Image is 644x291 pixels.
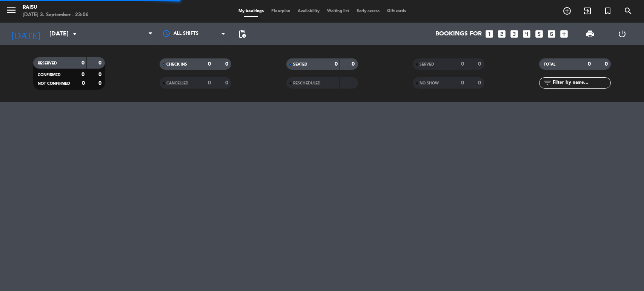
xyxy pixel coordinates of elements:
i: add_circle_outline [563,6,572,15]
div: [DATE] 3. September - 23:06 [23,11,89,19]
span: pending_actions [238,29,247,38]
i: [DATE] [6,26,46,42]
button: menu [6,5,17,18]
strong: 0 [478,61,483,67]
span: Early-access [353,9,383,13]
i: add_box [559,29,569,39]
strong: 0 [225,61,230,67]
i: looks_5 [534,29,544,39]
i: looks_4 [522,29,532,39]
strong: 0 [98,60,103,66]
i: power_settings_new [618,29,627,38]
strong: 0 [605,61,609,67]
span: Floorplan [267,9,294,13]
span: CHECK INS [166,63,187,66]
strong: 0 [461,61,464,67]
strong: 0 [335,61,338,67]
span: CONFIRMED [38,73,61,77]
i: looks_two [497,29,507,39]
span: RESERVED [38,61,57,65]
span: print [586,29,595,38]
i: arrow_drop_down [70,29,79,38]
div: Raisu [23,4,89,11]
i: looks_3 [509,29,519,39]
strong: 0 [98,81,103,86]
span: Gift cards [383,9,410,13]
span: Availability [294,9,323,13]
span: NOT CONFIRMED [38,82,70,86]
i: search [624,6,633,15]
strong: 0 [208,80,211,86]
span: CANCELLED [166,81,189,85]
i: looks_one [484,29,494,39]
strong: 0 [98,72,103,77]
i: menu [6,5,17,16]
i: looks_6 [547,29,556,39]
strong: 0 [588,61,591,67]
strong: 0 [461,80,464,86]
strong: 0 [81,60,85,66]
strong: 0 [478,80,483,86]
span: NO SHOW [420,81,439,85]
strong: 0 [82,81,85,86]
strong: 0 [352,61,356,67]
span: TOTAL [544,63,555,66]
span: Bookings for [435,31,482,38]
span: Waiting list [323,9,353,13]
span: My bookings [235,9,267,13]
span: RESCHEDULED [293,81,321,85]
i: exit_to_app [583,6,592,15]
strong: 0 [225,80,230,86]
input: Filter by name... [552,79,610,87]
i: filter_list [543,78,552,87]
div: LOG OUT [606,23,638,45]
span: SEATED [293,63,307,66]
i: turned_in_not [603,6,612,15]
span: SERVED [420,63,434,66]
strong: 0 [81,72,85,77]
strong: 0 [208,61,211,67]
